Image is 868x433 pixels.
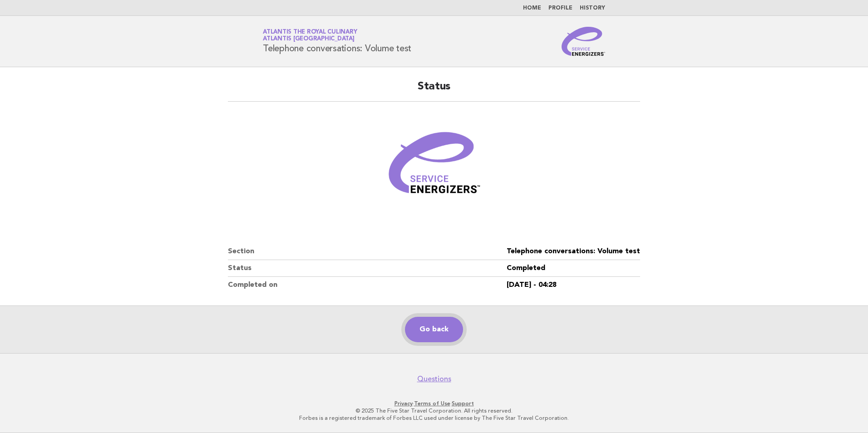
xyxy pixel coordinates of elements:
dt: Status [228,260,507,277]
img: Service Energizers [562,27,605,56]
dt: Completed on [228,277,507,293]
h2: Status [228,79,640,102]
a: Privacy [395,400,413,407]
dd: Telephone conversations: Volume test [507,243,640,260]
a: Questions [417,374,451,384]
p: Forbes is a registered trademark of Forbes LLC used under license by The Five Star Travel Corpora... [156,414,712,422]
a: Home [523,5,541,11]
dd: [DATE] - 04:28 [507,277,640,293]
a: History [580,5,605,11]
img: Verified [380,113,488,221]
dt: Section [228,243,507,260]
dd: Completed [507,260,640,277]
span: Atlantis [GEOGRAPHIC_DATA] [263,36,355,42]
a: Profile [548,5,572,11]
a: Go back [405,317,463,342]
p: © 2025 The Five Star Travel Corporation. All rights reserved. [156,407,712,414]
a: Atlantis the Royal CulinaryAtlantis [GEOGRAPHIC_DATA] [263,29,357,42]
a: Support [452,400,474,407]
a: Terms of Use [414,400,450,407]
p: · · [156,400,712,407]
h1: Telephone conversations: Volume test [263,30,411,53]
